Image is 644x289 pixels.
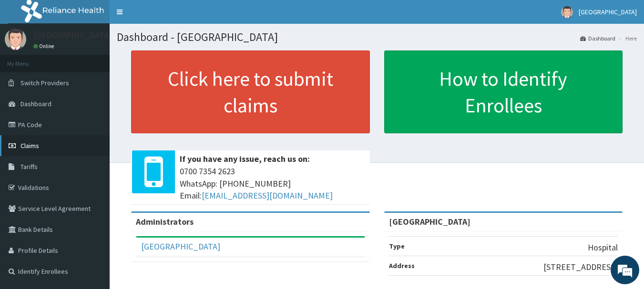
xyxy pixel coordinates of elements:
img: User Image [5,29,26,50]
a: Click here to submit claims [131,50,370,133]
span: Dashboard [20,100,51,108]
span: Claims [20,141,39,150]
p: [STREET_ADDRESS] [543,261,618,273]
a: Online [33,43,56,50]
a: Dashboard [580,34,615,42]
span: Switch Providers [20,79,69,87]
span: 0700 7354 2623 WhatsApp: [PHONE_NUMBER] Email: [180,165,365,202]
b: If you have any issue, reach us on: [180,153,310,164]
img: User Image [561,6,573,18]
span: [GEOGRAPHIC_DATA] [579,8,637,16]
b: Address [389,261,415,270]
a: [GEOGRAPHIC_DATA] [141,241,220,252]
p: Hospital [588,241,618,254]
a: How to Identify Enrollees [384,50,623,133]
span: Tariffs [20,162,38,171]
a: [EMAIL_ADDRESS][DOMAIN_NAME] [202,190,333,201]
h1: Dashboard - [GEOGRAPHIC_DATA] [117,31,637,43]
b: Type [389,242,405,250]
b: Administrators [136,216,194,227]
p: [GEOGRAPHIC_DATA] [33,31,112,40]
li: Here [616,34,637,42]
strong: [GEOGRAPHIC_DATA] [389,216,470,227]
